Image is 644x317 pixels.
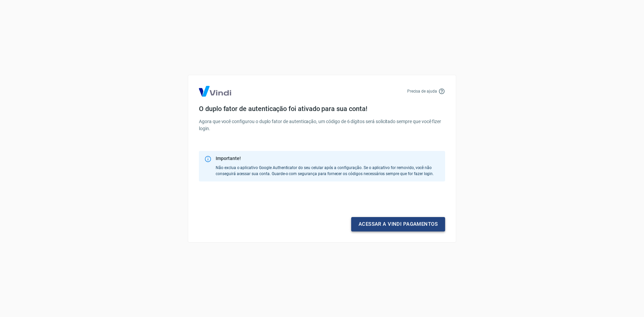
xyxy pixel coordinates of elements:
[216,155,440,162] div: Importante!
[216,153,440,179] div: Não exclua o aplicativo Google Authenticator do seu celular após a configuração. Se o aplicativo ...
[199,105,445,113] h4: O duplo fator de autenticação foi ativado para sua conta!
[199,118,445,132] p: Agora que você configurou o duplo fator de autenticação, um código de 6 dígitos será solicitado s...
[407,88,437,94] p: Precisa de ajuda
[351,217,445,231] a: Acessar a Vindi pagamentos
[199,86,231,97] img: Logo Vind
